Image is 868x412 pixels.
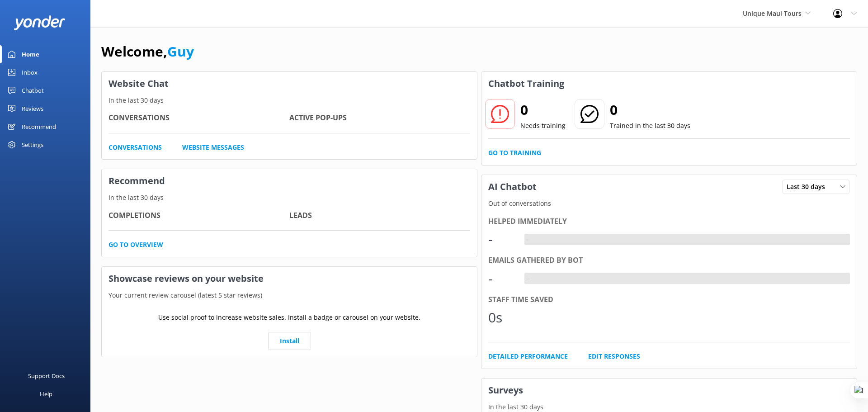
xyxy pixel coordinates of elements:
[102,290,477,300] p: Your current review carousel (latest 5 star reviews)
[102,72,477,95] h3: Website Chat
[488,294,850,306] div: Staff time saved
[610,121,690,131] p: Trained in the last 30 days
[488,255,850,266] div: Emails gathered by bot
[28,367,65,385] div: Support Docs
[481,379,857,402] h3: Surveys
[102,193,477,203] p: In the last 30 days
[22,118,56,136] div: Recommend
[610,99,690,121] h2: 0
[158,313,420,322] p: Use social proof to increase website sales. Install a badge or carousel on your website.
[14,15,66,30] img: yonder-white-logo.png
[520,121,566,131] p: Needs training
[289,210,470,222] h4: Leads
[524,234,531,246] div: -
[481,175,543,199] h3: AI Chatbot
[22,45,39,63] div: Home
[289,112,470,124] h4: Active Pop-ups
[108,112,289,124] h4: Conversations
[22,99,43,118] div: Reviews
[167,42,194,61] a: Guy
[588,351,640,361] a: Edit Responses
[22,136,43,154] div: Settings
[40,385,52,403] div: Help
[488,216,850,227] div: Helped immediately
[108,210,289,222] h4: Completions
[488,268,515,289] div: -
[481,402,857,412] p: In the last 30 days
[488,307,515,328] div: 0s
[101,41,194,62] h1: Welcome,
[520,99,566,121] h2: 0
[268,332,311,350] a: Install
[787,182,830,192] span: Last 30 days
[481,199,857,208] p: Out of conversations
[182,142,244,152] a: Website Messages
[743,9,802,18] span: Unique Maui Tours
[108,240,163,250] a: Go to overview
[524,273,531,284] div: -
[22,63,38,81] div: Inbox
[481,72,571,95] h3: Chatbot Training
[22,81,44,99] div: Chatbot
[108,142,162,152] a: Conversations
[488,351,568,361] a: Detailed Performance
[488,148,541,158] a: Go to Training
[102,95,477,105] p: In the last 30 days
[488,228,515,250] div: -
[102,169,477,193] h3: Recommend
[102,267,477,290] h3: Showcase reviews on your website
